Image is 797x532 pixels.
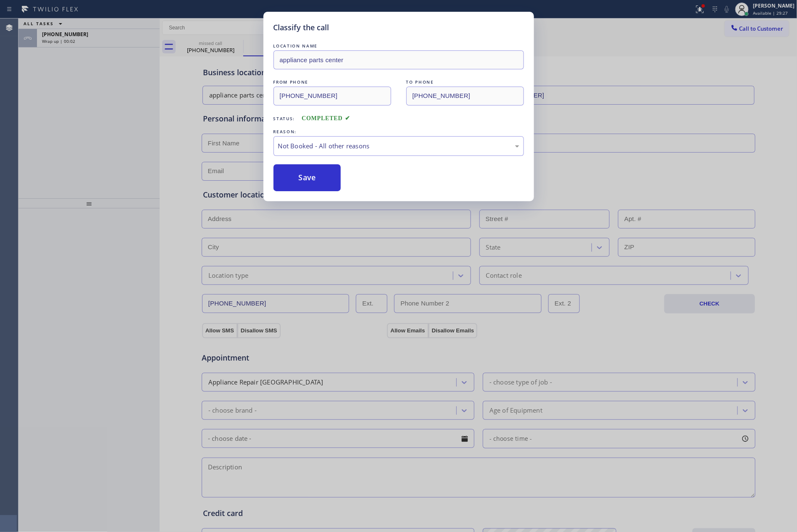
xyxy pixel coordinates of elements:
[302,115,350,121] span: COMPLETED
[274,78,391,87] div: FROM PHONE
[274,42,524,50] div: LOCATION NAME
[274,22,329,33] h5: Classify the call
[274,87,391,105] input: From phone
[274,127,524,136] div: REASON:
[274,164,341,191] button: Save
[278,141,519,151] div: Not Booked - All other reasons
[274,116,295,121] span: Status:
[406,87,524,105] input: To phone
[406,78,524,87] div: TO PHONE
